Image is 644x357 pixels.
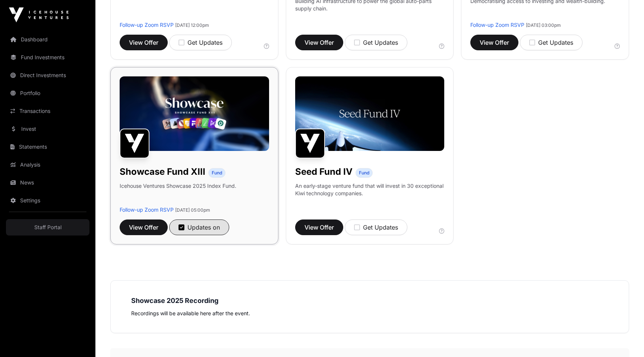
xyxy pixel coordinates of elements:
[6,121,89,137] a: Invest
[169,219,229,235] button: Updates on
[295,35,343,50] button: View Offer
[295,219,343,235] button: View Offer
[120,166,205,178] h1: Showcase Fund XIII
[304,223,334,232] span: View Offer
[9,7,69,22] img: Icehouse Ventures Logo
[6,192,89,209] a: Settings
[212,170,222,176] span: Fund
[295,182,445,197] p: An early-stage venture fund that will invest in 30 exceptional Kiwi technology companies.
[470,22,524,28] a: Follow-up Zoom RSVP
[6,85,89,101] a: Portfolio
[345,35,407,50] button: Get Updates
[480,38,509,47] span: View Offer
[6,157,89,173] a: Analysis
[345,219,407,235] button: Get Updates
[304,38,334,47] span: View Offer
[175,22,209,28] span: [DATE] 12:00pm
[295,166,353,178] h1: Seed Fund IV
[607,321,644,357] iframe: Chat Widget
[120,22,174,28] a: Follow-up Zoom RSVP
[470,35,518,50] button: View Offer
[6,49,89,66] a: Fund Investments
[120,206,174,213] a: Follow-up Zoom RSVP
[179,38,222,47] div: Get Updates
[6,219,89,236] a: Staff Portal
[131,297,218,304] strong: Showcase 2025 Recording
[120,35,168,50] button: View Offer
[6,139,89,155] a: Statements
[129,38,158,47] span: View Offer
[120,182,236,190] p: Icehouse Ventures Showcase 2025 Index Fund.
[120,76,269,151] img: Showcase-Fund-Banner-1.jpg
[6,103,89,119] a: Transactions
[179,223,220,232] div: Updates on
[354,38,398,47] div: Get Updates
[131,309,608,318] p: Recordings will be available here after the event.
[6,174,89,191] a: News
[169,35,232,50] button: Get Updates
[6,67,89,83] a: Direct Investments
[175,207,210,213] span: [DATE] 05:00pm
[129,223,158,232] span: View Offer
[359,170,369,176] span: Fund
[526,22,561,28] span: [DATE] 03:00pm
[295,129,325,158] img: Seed Fund IV
[120,129,149,158] img: Showcase Fund XIII
[520,35,583,50] button: Get Updates
[120,219,168,235] button: View Offer
[6,31,89,48] a: Dashboard
[354,223,398,232] div: Get Updates
[295,76,445,151] img: Seed-Fund-4_Banner.jpg
[529,38,573,47] div: Get Updates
